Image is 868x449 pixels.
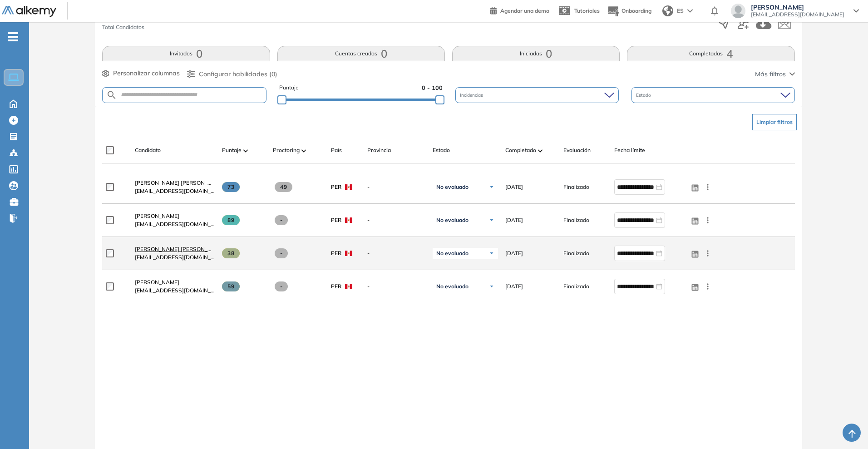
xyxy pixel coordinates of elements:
span: PER [331,216,341,224]
i: - [8,36,18,38]
img: [missing "en.ARROW_ALT" translation] [243,149,248,152]
span: - [275,215,288,225]
span: [PERSON_NAME] [135,212,179,219]
button: Configurar habilidades (0) [187,69,277,79]
button: Cuentas creadas0 [277,46,445,61]
img: world [662,5,673,16]
span: [EMAIL_ADDRESS][DOMAIN_NAME] [135,187,215,195]
span: Evaluación [563,146,591,154]
span: [DATE] [505,249,523,257]
button: Personalizar columnas [102,69,180,78]
img: PER [345,184,352,190]
span: Fecha límite [614,146,645,154]
span: Puntaje [222,146,242,154]
img: PER [345,251,352,256]
span: Completado [505,146,536,154]
span: [DATE] [505,183,523,191]
button: Más filtros [755,69,795,79]
img: Ícono de flecha [489,184,494,190]
span: 38 [222,248,240,258]
a: [PERSON_NAME] [PERSON_NAME] [135,179,215,187]
span: Configurar habilidades (0) [199,69,277,79]
span: PER [331,282,341,291]
span: [PERSON_NAME] [PERSON_NAME] [135,246,225,252]
span: - [367,249,425,257]
span: [EMAIL_ADDRESS][DOMAIN_NAME] [135,286,215,295]
span: 89 [222,215,240,225]
img: SEARCH_ALT [106,89,117,101]
span: Más filtros [755,69,786,79]
span: 73 [222,182,240,192]
span: - [367,282,425,291]
span: Total Candidatos [102,23,144,31]
button: Onboarding [607,1,651,21]
div: Incidencias [455,87,619,103]
div: Estado [631,87,795,103]
span: - [275,248,288,258]
span: [PERSON_NAME] [135,279,179,286]
a: Agendar una demo [490,5,549,15]
span: - [275,281,288,291]
span: PER [331,249,341,257]
span: Puntaje [279,84,299,92]
span: Finalizado [563,282,589,291]
span: [EMAIL_ADDRESS][DOMAIN_NAME] [135,220,215,228]
span: [EMAIL_ADDRESS][DOMAIN_NAME] [751,11,844,18]
span: 0 - 100 [422,84,443,92]
span: Agendar una demo [500,7,549,14]
span: 59 [222,281,240,291]
span: Finalizado [563,216,589,224]
span: 49 [275,182,292,192]
span: País [331,146,342,154]
span: No evaluado [436,217,469,224]
img: Logo [2,6,56,17]
span: PER [331,183,341,191]
img: Ícono de flecha [489,251,494,256]
span: [DATE] [505,282,523,291]
img: arrow [687,9,693,13]
span: Estado [433,146,450,154]
span: [DATE] [505,216,523,224]
a: [PERSON_NAME] [135,278,215,286]
img: Ícono de flecha [489,217,494,223]
button: Completadas4 [627,46,794,61]
span: Finalizado [563,249,589,257]
span: Personalizar columnas [113,69,180,78]
span: No evaluado [436,250,469,257]
span: Proctoring [273,146,300,154]
button: Invitados0 [102,46,270,61]
button: Iniciadas0 [452,46,620,61]
img: Ícono de flecha [489,284,494,289]
span: [EMAIL_ADDRESS][DOMAIN_NAME] [135,253,215,262]
span: No evaluado [436,283,469,290]
img: [missing "en.ARROW_ALT" translation] [538,149,542,152]
span: Finalizado [563,183,589,191]
span: [PERSON_NAME] [751,4,844,11]
button: Limpiar filtros [752,114,797,130]
span: No evaluado [436,183,469,191]
img: PER [345,217,352,223]
span: Tutoriales [574,7,600,14]
a: [PERSON_NAME] [135,212,215,220]
span: Candidato [135,146,161,154]
span: - [367,216,425,224]
a: [PERSON_NAME] [PERSON_NAME] [135,245,215,253]
img: PER [345,284,352,289]
span: Provincia [367,146,391,154]
span: [PERSON_NAME] [PERSON_NAME] [135,179,225,186]
span: - [367,183,425,191]
span: ES [677,7,684,15]
span: Incidencias [460,92,485,99]
span: Onboarding [621,7,651,14]
img: [missing "en.ARROW_ALT" translation] [301,149,306,152]
span: Estado [636,92,653,99]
